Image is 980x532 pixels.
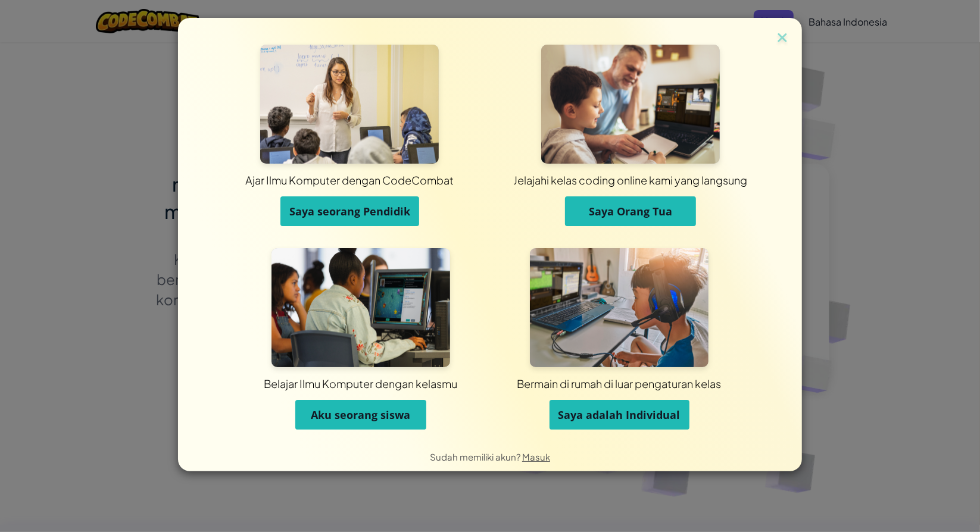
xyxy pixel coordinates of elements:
[430,451,522,462] span: Sudah memiliki akun?
[289,204,410,218] span: Saya seorang Pendidik
[550,400,689,430] button: Saya adalah Individual
[775,30,790,48] img: close icon
[558,408,681,422] span: Saya adalah Individual
[280,196,419,226] button: Saya seorang Pendidik
[522,451,550,462] a: Masuk
[295,400,426,430] button: Aku seorang siswa
[260,45,439,164] img: Untuk Pengajar
[299,173,963,187] div: Jelajahi kelas coding online kami yang langsung
[271,248,450,367] img: Untuk Siswa
[565,196,696,226] button: Saya Orang Tua
[321,376,917,391] div: Bermain di rumah di luar pengaturan kelas
[530,248,709,367] img: Demi Individu
[541,45,720,164] img: Untuk Orang Tua
[311,408,411,422] span: Aku seorang siswa
[589,204,672,218] span: Saya Orang Tua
